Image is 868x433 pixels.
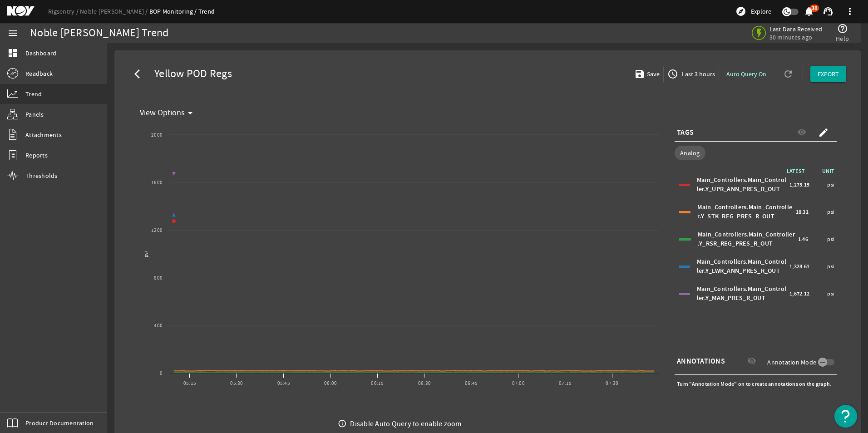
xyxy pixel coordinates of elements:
button: Last 3 hours [664,66,719,82]
span: psi [827,180,834,189]
text: 07:15 [559,380,572,387]
span: psi [827,235,834,244]
span: UNIT [809,167,837,176]
text: 06:00 [324,380,337,387]
span: 1,672.12 [789,289,809,298]
button: Auto Query On [719,66,774,82]
div: Main_Controllers.Main_Controller.Y_RSR_REG_PRES_R_OUT [698,230,796,248]
span: Yellow POD Regs [151,69,232,79]
a: Trend [198,7,215,16]
label: Annotation Mode [767,358,818,367]
button: 38 [804,7,814,16]
svg: Chart title [136,121,663,394]
span: Panels [25,110,44,119]
span: psi [827,262,834,271]
button: View Options [136,105,201,121]
span: psi [827,207,834,216]
span: Help [836,34,849,43]
span: Attachments [25,130,62,139]
mat-icon: arrow_drop_down [185,108,196,118]
span: Product Documentation [25,418,94,428]
text: 05:15 [183,380,196,387]
text: 1200 [151,227,163,234]
a: Rigsentry [48,7,80,15]
div: Turn "Annotation Mode" on to create annotations on the graph. [675,377,837,391]
span: Readback [25,69,53,78]
span: 1.46 [798,235,808,244]
span: Reports [25,151,48,160]
div: Main_Controllers.Main_Controller.Y_MAN_PRES_R_OUT [697,285,787,303]
span: LATEST [787,167,810,175]
span: Last Data Received [769,25,823,33]
mat-icon: save [634,69,641,79]
span: Explore [751,7,771,16]
text: 1600 [151,179,163,186]
mat-icon: menu [7,28,18,39]
text: 06:45 [465,380,478,387]
text: 07:00 [512,380,525,387]
mat-icon: create [818,127,829,138]
span: psi [827,289,834,298]
span: 1,275.15 [789,180,809,189]
text: 06:30 [418,380,431,387]
div: Main_Controllers.Main_Controller.Y_LWR_ANN_PRES_R_OUT [697,257,787,276]
span: Trend [25,89,42,98]
mat-icon: notifications [804,6,814,17]
i: info_outline [338,419,347,428]
text: 06:15 [371,380,384,387]
span: 18.31 [796,207,809,216]
span: Analog [680,148,700,157]
span: View Options [140,108,185,118]
text: 07:30 [606,380,618,387]
text: psi [143,251,149,257]
span: EXPORT [818,69,839,79]
div: Main_Controllers.Main_Controller.Y_UPR_ANN_PRES_R_OUT [697,176,787,194]
a: BOP Monitoring [149,7,198,15]
span: Save [645,69,660,79]
button: EXPORT [810,66,846,82]
mat-icon: arrow_back_ios [134,69,145,79]
button: Save [631,66,664,82]
text: 2000 [151,132,163,138]
div: Main_Controllers.Main_Controller.Y_STK_REG_PRES_R_OUT [697,203,793,221]
mat-icon: help_outline [837,23,848,34]
span: ANNOTATIONS [677,357,725,366]
mat-icon: explore [735,6,746,17]
div: Disable Auto Query to enable zoom [350,419,461,428]
text: 05:30 [230,380,243,387]
span: Thresholds [25,171,58,180]
text: 05:45 [277,380,290,387]
text: 800 [154,275,163,281]
button: Open Resource Center [834,405,857,428]
button: Explore [732,4,775,19]
span: TAGS [677,128,694,137]
div: Noble [PERSON_NAME] Trend [30,29,168,38]
span: 1,328.61 [789,262,809,271]
a: Noble [PERSON_NAME] [80,7,149,15]
span: Auto Query On [726,69,766,79]
text: 400 [154,322,163,329]
mat-icon: support_agent [823,6,833,17]
mat-icon: dashboard [7,48,18,59]
span: Dashboard [25,49,56,58]
text: 0 [160,370,163,377]
mat-icon: access_time [667,69,678,79]
span: Last 3 hours [680,69,715,79]
button: more_vert [839,0,861,22]
span: 30 minutes ago [769,33,823,41]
